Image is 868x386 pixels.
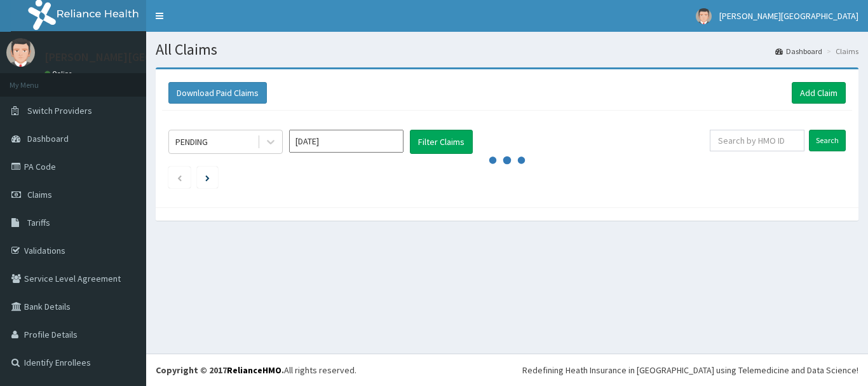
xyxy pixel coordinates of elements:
[44,52,233,63] p: [PERSON_NAME][GEOGRAPHIC_DATA]
[289,130,403,153] input: Select Month and Year
[205,172,210,183] a: Next page
[27,217,50,228] span: Tariffs
[792,82,846,104] a: Add Claim
[146,354,868,386] footer: All rights reserved.
[27,133,69,144] span: Dashboard
[719,10,858,22] span: [PERSON_NAME][GEOGRAPHIC_DATA]
[809,130,846,151] input: Search
[775,46,822,57] a: Dashboard
[6,38,35,67] img: User Image
[175,135,208,148] div: PENDING
[156,364,284,376] strong: Copyright © 2017 .
[410,130,473,154] button: Filter Claims
[27,105,92,116] span: Switch Providers
[710,130,804,151] input: Search by HMO ID
[27,189,52,200] span: Claims
[156,41,858,58] h1: All Claims
[696,8,712,24] img: User Image
[824,46,858,57] li: Claims
[168,82,267,104] button: Download Paid Claims
[44,69,75,78] a: Online
[522,364,858,376] div: Redefining Heath Insurance in [GEOGRAPHIC_DATA] using Telemedicine and Data Science!
[488,141,526,179] svg: audio-loading
[177,172,182,183] a: Previous page
[227,364,281,376] a: RelianceHMO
